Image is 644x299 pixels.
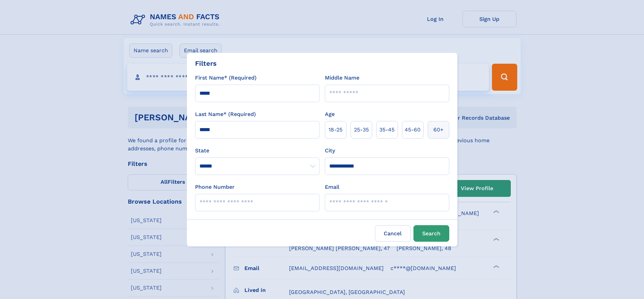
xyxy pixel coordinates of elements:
label: City [325,147,335,155]
span: 18‑25 [329,126,342,134]
label: Age [325,110,335,118]
label: Phone Number [195,183,235,191]
label: Email [325,183,339,191]
span: 35‑45 [379,126,395,134]
span: 45‑60 [405,126,421,134]
button: Search [413,225,449,242]
label: Middle Name [325,74,359,82]
span: 60+ [433,126,444,134]
label: First Name* (Required) [195,74,257,82]
label: Cancel [375,225,411,242]
span: 25‑35 [354,126,369,134]
label: Last Name* (Required) [195,110,256,118]
div: Filters [195,58,217,68]
label: State [195,147,319,155]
